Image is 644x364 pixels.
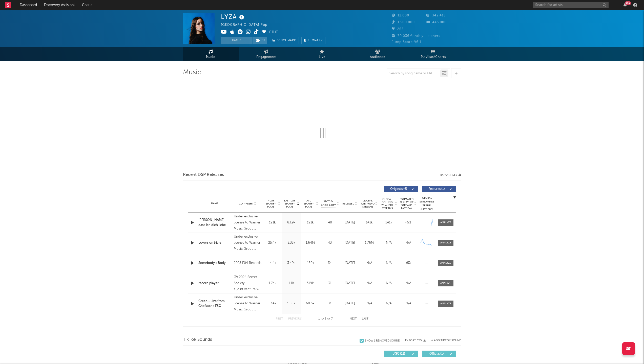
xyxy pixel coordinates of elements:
div: 1.64M [302,240,319,245]
span: Playlists/Charts [421,54,446,60]
div: N/A [361,301,378,306]
span: 342.415 [426,14,446,17]
div: 83.9k [283,220,300,225]
span: 12.000 [392,14,409,17]
button: + Add TikTok Sound [426,339,461,342]
span: ( 1 ) [253,37,267,44]
a: record player [198,281,232,286]
button: Features(1) [422,186,456,192]
div: Show 1 Removed Sound [365,339,400,343]
button: UGC(11) [384,351,418,357]
button: Summary [301,37,325,44]
span: ATD Spotify Plays [302,199,316,208]
div: 191k [264,220,281,225]
a: Music [183,47,239,61]
div: 25.4k [264,240,281,245]
button: Next [350,317,357,320]
div: 14.4k [264,261,281,266]
div: N/A [380,301,397,306]
button: Export CSV [405,339,426,342]
div: 48 [321,220,339,225]
span: 7 Day Spotify Plays [264,199,278,208]
button: 99+ [623,3,627,7]
div: 34 [321,261,339,266]
span: to [321,318,324,320]
div: N/A [361,281,378,286]
div: 141k [380,220,397,225]
div: N/A [380,281,397,286]
div: [DATE] [341,261,358,266]
button: Originals(6) [384,186,418,192]
span: 265 [392,28,404,31]
span: Recent DSP Releases [183,172,224,178]
span: Official ( 1 ) [425,352,448,355]
div: Under exclusive license to Warner Music Group Germany Holding GmbH, © 2025 [PERSON_NAME] Music GmbH [234,214,261,232]
span: Live [319,54,325,60]
span: Audience [370,54,385,60]
button: + Add TikTok Sound [431,339,461,342]
div: Name [198,202,232,206]
a: Audience [350,47,406,61]
div: [DATE] [341,281,358,286]
div: N/A [400,301,417,306]
span: of [327,318,330,320]
input: Search by song name or URL [387,72,440,76]
div: [DATE] [341,301,358,306]
a: Creep - Live from Chefsache ESC [198,299,232,309]
div: 1 5 7 [312,316,340,322]
span: Global ATD Audio Streams [361,199,375,208]
a: Lovers on Mars [198,240,232,245]
span: UGC ( 11 ) [387,352,410,355]
a: Benchmark [270,37,299,44]
div: <5% [400,261,417,266]
button: Last [362,317,368,320]
div: 31 [321,301,339,306]
div: 43 [321,240,339,245]
div: 191k [302,220,319,225]
div: Global Streaming Trend (Last 60D) [419,196,434,211]
span: Released [342,202,354,205]
div: Under exclusive license to Warner Music Group Germany Holding GmbH, © 2025 LYZA [234,234,261,252]
span: Last Day Spotify Plays [283,199,297,208]
a: Live [294,47,350,61]
div: 5.14k [264,301,281,306]
span: Originals ( 6 ) [387,188,410,191]
div: [GEOGRAPHIC_DATA] | Pop [221,22,273,28]
button: First [276,317,283,320]
span: Global Rolling 7D Audio Streams [380,198,394,210]
div: N/A [400,240,417,245]
div: 141k [361,220,378,225]
span: Estimated % Playlist Streams Last Day [400,198,414,210]
span: Spotify Popularity [321,200,336,207]
div: 5.33k [283,240,300,245]
span: Music [206,54,215,60]
div: 480k [302,261,319,266]
span: Benchmark [277,38,296,44]
span: Copyright [239,202,254,205]
a: [PERSON_NAME] dass ich dich liebe [198,218,232,227]
div: 68.6k [302,301,319,306]
span: Features ( 1 ) [425,188,448,191]
button: Edit [269,29,278,36]
div: 4.74k [264,281,281,286]
div: N/A [380,240,397,245]
span: 1.500.000 [392,21,415,24]
span: Jump Score: 96.1 [392,40,421,44]
div: 3.49k [283,261,300,266]
a: Somebody's Body [198,261,232,266]
div: [DATE] [341,240,358,245]
div: [DATE] [341,220,358,225]
span: 70.036 Monthly Listeners [392,34,440,38]
div: 2023 F04 Records [234,260,261,266]
button: (1) [253,37,267,44]
div: 319k [302,281,319,286]
a: Playlists/Charts [406,47,461,61]
a: Engagement [239,47,294,61]
button: Official(1) [422,351,456,357]
button: Track [221,37,253,44]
